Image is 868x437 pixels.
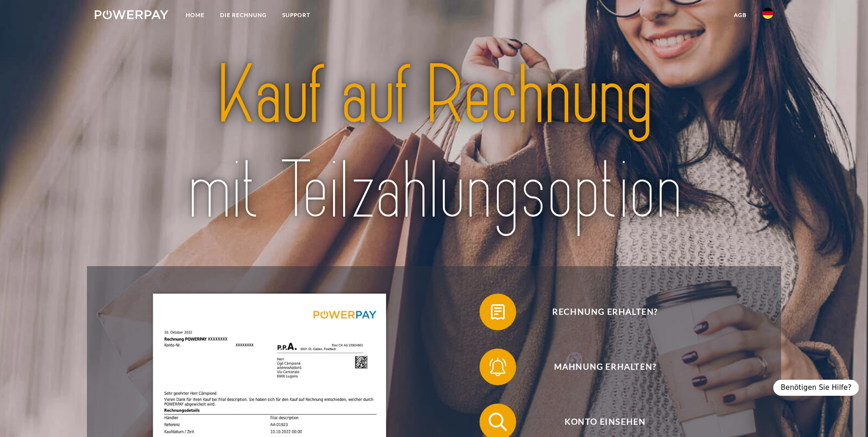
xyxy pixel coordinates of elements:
[480,349,717,385] button: Mahnung erhalten?
[212,7,275,23] a: DIE RECHNUNG
[486,355,509,378] img: qb_bell.svg
[275,7,318,23] a: SUPPORT
[178,7,212,23] a: Home
[493,294,717,330] span: Rechnung erhalten?
[726,7,755,23] a: agb
[762,8,773,19] img: de
[486,410,509,433] img: qb_search.svg
[95,10,168,19] img: logo-powerpay-white.svg
[480,294,717,330] button: Rechnung erhalten?
[493,349,717,385] span: Mahnung erhalten?
[128,44,740,243] img: title-powerpay_de.svg
[486,300,509,323] img: qb_bill.svg
[773,380,859,396] div: Benötigen Sie Hilfe?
